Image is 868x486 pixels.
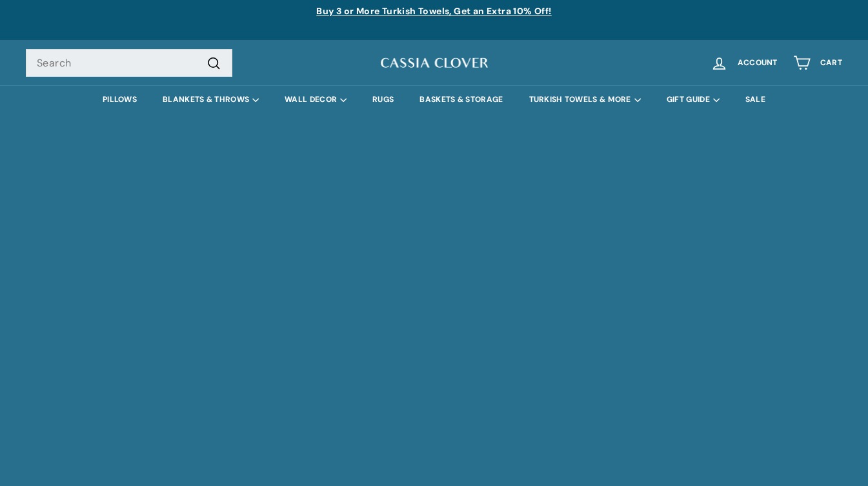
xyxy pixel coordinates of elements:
a: Buy 3 or More Turkish Towels, Get an Extra 10% Off! [316,5,551,17]
a: BASKETS & STORAGE [407,85,516,114]
span: Cart [820,59,842,67]
a: PILLOWS [90,85,150,114]
summary: WALL DECOR [272,85,359,114]
a: SALE [732,85,778,114]
a: RUGS [359,85,407,114]
a: Cart [785,44,850,82]
a: Account [703,44,785,82]
summary: GIFT GUIDE [654,85,732,114]
span: Account [738,59,778,67]
input: Search [26,49,232,77]
summary: BLANKETS & THROWS [150,85,272,114]
summary: TURKISH TOWELS & MORE [516,85,654,114]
